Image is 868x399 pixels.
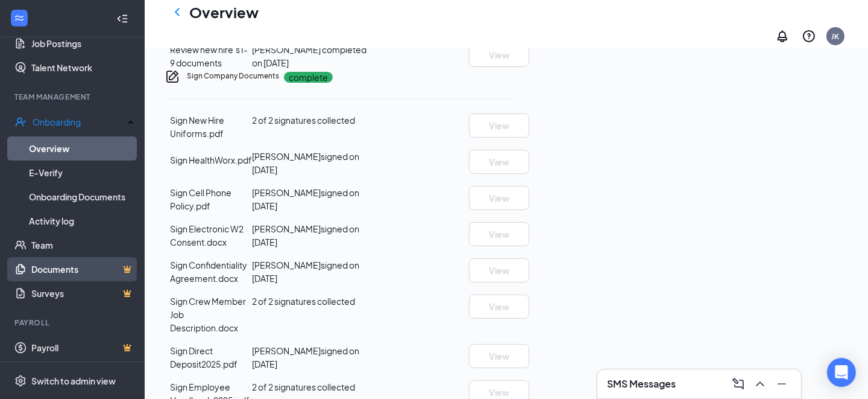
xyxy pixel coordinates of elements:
[469,43,529,67] button: View
[31,233,134,257] a: Team
[753,377,767,391] svg: ChevronUp
[469,113,529,138] button: View
[29,161,134,185] a: E-Verify
[29,136,134,161] a: Overview
[29,209,134,233] a: Activity log
[252,344,368,371] div: [PERSON_NAME] signed on [DATE]
[170,5,184,19] svg: ChevronLeft
[170,223,244,247] span: Sign Electronic W2 Consent.docx
[284,72,333,83] p: complete
[31,336,134,360] a: PayrollCrown
[252,150,368,176] div: [PERSON_NAME] signed on [DATE]
[252,115,355,126] span: 2 of 2 signatures collected
[31,31,134,56] a: Job Postings
[14,375,27,387] svg: Settings
[775,29,790,43] svg: Notifications
[252,258,368,285] div: [PERSON_NAME] signed on [DATE]
[469,150,529,174] button: View
[252,222,368,249] div: [PERSON_NAME] signed on [DATE]
[469,222,529,246] button: View
[772,374,791,394] button: Minimize
[29,185,134,209] a: Onboarding Documents
[170,44,248,68] span: Review new hire’s I-9 documents
[832,31,840,42] div: JK
[469,186,529,210] button: View
[607,377,676,391] h3: SMS Messages
[170,187,231,211] span: Sign Cell Phone Policy.pdf
[252,186,368,212] div: [PERSON_NAME] signed on [DATE]
[750,374,770,394] button: ChevronUp
[31,56,134,80] a: Talent Network
[116,13,128,25] svg: Collapse
[189,2,259,22] h1: Overview
[33,116,124,128] div: Onboarding
[31,375,116,387] div: Switch to admin view
[469,258,529,282] button: View
[170,260,247,284] span: Sign Confidentiality Agreement.docx
[827,358,856,387] div: Open Intercom Messenger
[252,381,355,392] span: 2 of 2 signatures collected
[469,344,529,368] button: View
[731,377,746,391] svg: ComposeMessage
[187,71,279,81] h5: Sign Company Documents
[802,29,816,43] svg: QuestionInfo
[170,296,246,333] span: Sign Crew Member Job Description.docx
[729,374,748,394] button: ComposeMessage
[165,69,180,84] svg: CompanyDocumentIcon
[14,116,27,128] svg: UserCheck
[252,296,355,307] span: 2 of 2 signatures collected
[469,295,529,319] button: View
[13,12,25,24] svg: WorkstreamLogo
[14,92,132,102] div: Team Management
[31,281,134,305] a: SurveysCrown
[252,44,366,68] span: [PERSON_NAME] completed on [DATE]
[170,155,252,165] span: Sign HealthWorx.pdf
[775,377,789,391] svg: Minimize
[170,345,237,369] span: Sign Direct Deposit2025.pdf
[170,115,224,139] span: Sign New Hire Uniforms.pdf
[14,318,132,328] div: Payroll
[31,257,134,281] a: DocumentsCrown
